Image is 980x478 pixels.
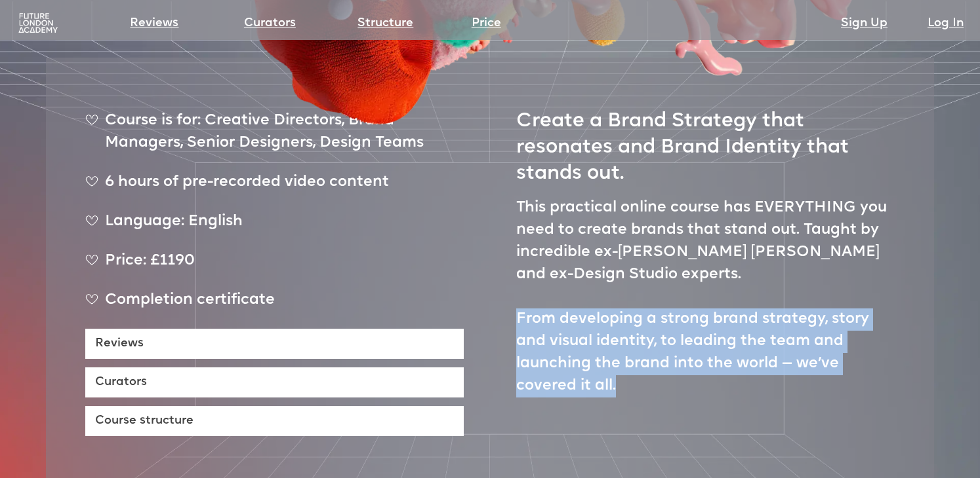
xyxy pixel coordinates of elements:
[85,406,464,436] a: Course structure
[85,110,464,165] div: Course is for: Creative Directors, Brand Managers, Senior Designers, Design Teams
[472,14,501,33] a: Price
[85,289,464,322] div: Completion certificate
[85,367,464,397] a: Curators
[85,329,464,359] a: Reviews
[85,172,464,204] div: 6 hours of pre-recorded video content
[85,250,464,283] div: Price: £1190
[841,14,888,33] a: Sign Up
[357,14,413,33] a: Structure
[516,97,895,187] h2: Create a Brand Strategy that resonates and Brand Identity that stands out.
[516,197,895,397] p: This practical online course has EVERYTHING you need to create brands that stand out. Taught by i...
[244,14,296,33] a: Curators
[928,14,964,33] a: Log In
[130,14,178,33] a: Reviews
[85,211,464,244] div: Language: English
